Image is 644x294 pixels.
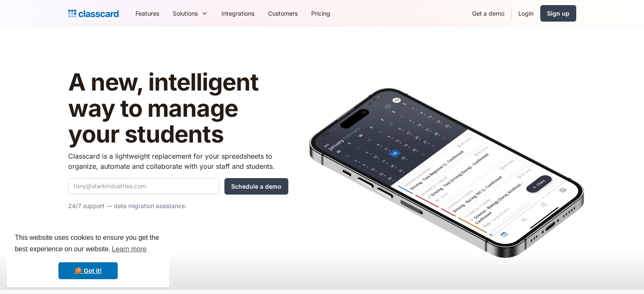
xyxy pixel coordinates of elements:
[58,262,118,279] a: dismiss cookie message
[68,178,288,195] form: Quick Demo Form
[215,4,261,23] a: Integrations
[261,4,304,23] a: Customers
[15,233,161,256] span: This website uses cookies to ensure you get the best experience on our website.
[129,4,166,23] a: Features
[111,243,148,256] a: learn more about cookies
[7,225,169,287] div: cookieconsent
[224,178,288,195] input: Schedule a demo
[173,9,198,18] div: Solutions
[511,4,540,23] a: Login
[68,8,119,19] a: Logo
[304,4,337,23] a: Pricing
[547,9,569,18] div: Sign up
[68,69,288,148] h1: A new, intelligent way to manage your students
[68,201,288,211] p: 24/7 support — data migration assistance.
[68,151,288,171] p: Classcard is a lightweight replacement for your spreadsheets to organize, automate and collaborat...
[540,5,576,22] a: Sign up
[166,4,215,23] div: Solutions
[68,178,219,194] input: tony@starkindustries.com
[465,4,511,23] a: Get a demo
